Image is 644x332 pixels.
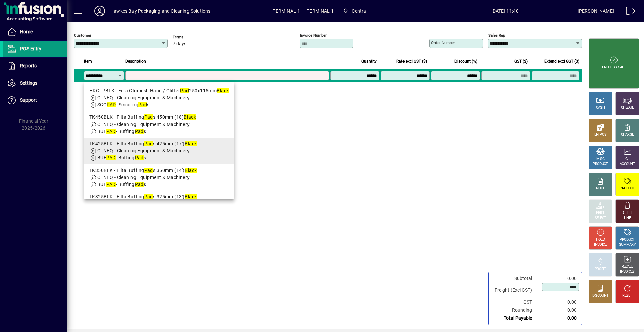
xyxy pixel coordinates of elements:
td: GST [491,298,539,306]
span: Extend excl GST ($) [544,58,579,65]
span: SCO - Scouring s [97,102,150,107]
mat-option: HKGLPBLK - Filta Glomesh Hand / Glitter Pad 250x115mm Black [84,85,234,111]
span: Discount (%) [454,58,477,65]
span: Description [125,58,146,65]
span: Terms [173,35,213,39]
em: PAD [106,155,115,160]
div: TK450BLK - Filta Buffing s 450mm (18) [89,114,229,121]
div: [PERSON_NAME] [578,6,614,16]
em: PAD [106,129,115,134]
em: Pad [144,168,153,173]
mat-label: Customer [74,33,91,38]
em: PAD [107,102,116,107]
div: PRODUCT [620,186,635,191]
em: Pad [144,194,153,199]
mat-label: Sales rep [488,33,505,38]
span: CLNEQ - Cleaning Equipment & Machinery [97,122,190,127]
span: Central [340,5,370,17]
div: PRICE [596,210,605,216]
span: TERMINAL 1 [307,6,334,16]
div: Hawkes Bay Packaging and Cleaning Solutions [110,6,211,16]
em: Pad [135,182,144,187]
div: ACCOUNT [620,162,635,167]
div: RESET [622,293,632,298]
mat-label: Order number [431,40,455,45]
span: Home [20,29,33,34]
a: Reports [3,58,67,75]
span: GST ($) [514,58,528,65]
em: Pad [180,88,189,93]
div: PROCESS SALE [602,65,626,70]
mat-option: TK325BLK - Filta Buffing Pads 325mm (13') Black [84,191,234,217]
a: Home [3,23,67,40]
em: Black [184,114,196,120]
em: Black [185,194,197,199]
span: 7 days [173,41,186,47]
div: NOTE [596,186,605,191]
div: TK350BLK - Filta Buffing s 350mm (14') [89,167,229,174]
div: INVOICE [594,242,606,247]
div: CHARGE [621,132,634,137]
span: CLNEQ - Cleaning Equipment & Machinery [97,95,190,100]
div: SELECT [595,216,606,221]
mat-option: TK425BLK - Filta Buffing Pads 425mm (17') Black [84,138,234,164]
span: Settings [20,80,37,86]
div: TK325BLK - Filta Buffing s 325mm (13') [89,193,229,200]
div: PRODUCT [620,237,635,242]
span: BUF - Buffing s [97,182,146,187]
a: Logout [621,1,636,23]
div: HKGLPBLK - Filta Glomesh Hand / Glitter 250x115mm [89,87,229,94]
td: Subtotal [491,275,539,282]
mat-option: TK350BLK - Filta Buffing Pads 350mm (14') Black [84,164,234,191]
td: Rounding [491,306,539,314]
div: DISCOUNT [592,293,608,298]
div: GL [625,157,630,162]
td: Freight (Excl GST) [491,282,539,298]
em: Pad [144,114,153,120]
span: Reports [20,63,37,68]
td: 0.00 [539,314,579,322]
div: HOLD [596,237,605,242]
td: Total Payable [491,314,539,322]
td: 0.00 [539,275,579,282]
div: TK425BLK - Filta Buffing s 425mm (17') [89,140,229,147]
em: Black [185,168,197,173]
div: DELETE [622,210,633,216]
div: PRODUCT [593,162,608,167]
span: TERMINAL 1 [273,6,300,16]
span: CLNEQ - Cleaning Equipment & Machinery [97,175,190,180]
em: PAD [106,182,115,187]
em: Black [217,88,229,93]
span: Central [352,6,367,16]
div: PROFIT [595,267,606,272]
em: Pad [144,141,153,146]
span: CLNEQ - Cleaning Equipment & Machinery [97,148,190,153]
mat-label: Invoice number [300,33,327,38]
td: 0.00 [539,306,579,314]
div: CASH [596,105,605,110]
em: Pad [138,102,147,107]
td: 0.00 [539,298,579,306]
mat-option: TK450BLK - Filta Buffing Pads 450mm (18) Black [84,111,234,138]
span: POS Entry [20,46,41,51]
em: Pad [135,129,144,134]
span: Rate excl GST ($) [396,58,427,65]
div: LINE [624,216,631,221]
a: Settings [3,75,67,92]
button: Profile [89,5,110,17]
span: BUF - Buffing s [97,129,146,134]
div: MISC [596,157,604,162]
a: Support [3,92,67,109]
span: BUF - Buffing s [97,155,146,160]
span: Quantity [361,58,377,65]
div: EFTPOS [594,132,607,137]
span: Item [84,58,92,65]
div: CHEQUE [621,105,634,110]
em: Black [185,141,197,146]
div: RECALL [622,264,633,269]
em: Pad [135,155,144,160]
span: Support [20,97,37,103]
div: INVOICES [620,269,634,274]
div: SUMMARY [619,242,636,247]
span: [DATE] 11:40 [432,6,578,16]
